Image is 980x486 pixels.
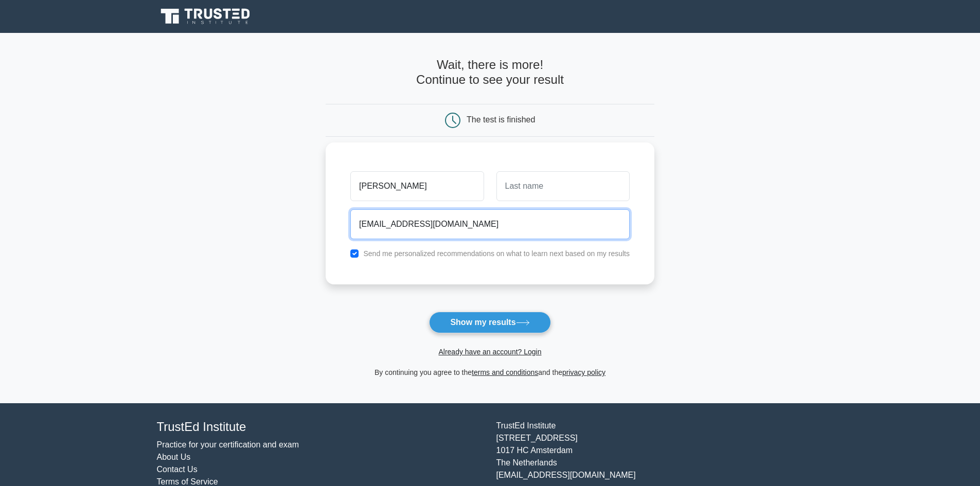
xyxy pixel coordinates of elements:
h4: Wait, there is more! Continue to see your result [326,58,654,87]
a: Already have an account? Login [438,348,541,356]
div: By continuing you agree to the and the [319,366,661,379]
input: Last name [496,171,630,201]
h4: TrustEd Institute [157,420,484,435]
a: terms and conditions [472,368,538,376]
a: Contact Us [157,465,198,474]
a: Terms of Service [157,477,218,486]
input: First name [350,171,484,201]
input: Email [350,209,630,239]
label: Send me personalized recommendations on what to learn next based on my results [363,249,630,258]
button: Show my results [429,312,550,333]
a: About Us [157,453,191,461]
a: privacy policy [562,368,605,376]
a: Practice for your certification and exam [157,440,299,449]
div: The test is finished [467,115,535,124]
